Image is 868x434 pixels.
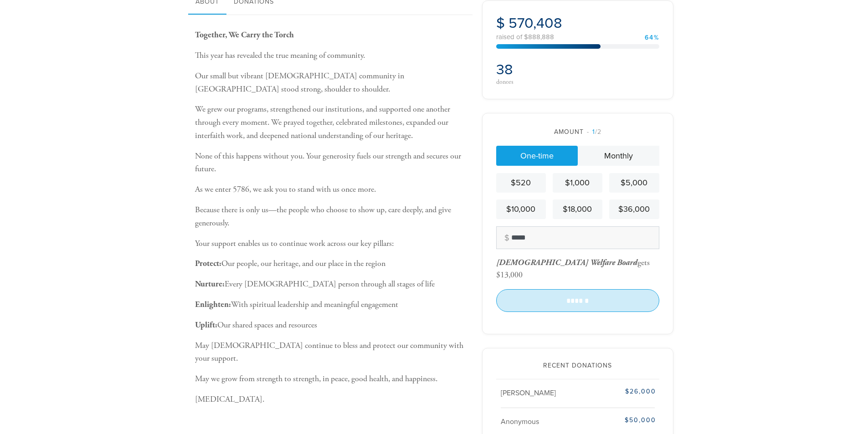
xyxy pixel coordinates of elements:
b: Together, We Carry the Torch [195,30,294,40]
div: $5,000 [613,177,655,189]
p: Your support enables us to continue work across our key pillars: [195,237,468,250]
div: raised of $888,888 [496,34,659,41]
p: Our small but vibrant [DEMOGRAPHIC_DATA] community in [GEOGRAPHIC_DATA] stood strong, shoulder to... [195,70,468,96]
a: $520 [496,173,546,193]
p: Our people, our heritage, and our place in the region [195,257,468,271]
p: May [DEMOGRAPHIC_DATA] continue to bless and protect our community with your support. [195,339,468,366]
a: $36,000 [609,199,659,219]
p: [MEDICAL_DATA]. [195,393,468,406]
p: We grew our programs, strengthened our institutions, and supported one another through every mome... [195,103,468,142]
p: None of this happens without you. Your generosity fuels our strength and secures our future. [195,150,468,176]
div: $50,000 [602,415,656,425]
div: $1,000 [556,177,599,189]
div: $36,000 [613,203,655,215]
p: Every [DEMOGRAPHIC_DATA] person through all stages of life [195,278,468,291]
a: $5,000 [609,173,659,193]
p: This year has revealed the true meaning of community. [195,49,468,62]
p: May we grow from strength to strength, in peace, good health, and happiness. [195,373,468,386]
span: Anonymous [501,417,539,426]
div: $13,000 [496,270,523,280]
a: $1,000 [553,173,602,193]
span: 570,408 [508,15,562,32]
a: One-time [496,146,578,166]
p: With spiritual leadership and meaningful engagement [195,298,468,311]
div: 64% [645,35,659,41]
div: $26,000 [602,387,656,396]
a: $18,000 [553,199,602,219]
div: Amount [496,127,659,137]
div: $10,000 [500,203,542,215]
h2: 38 [496,61,575,78]
div: $18,000 [556,203,599,215]
span: /2 [587,128,601,136]
b: Protect: [195,258,221,269]
b: Nurture: [195,279,225,289]
span: 1 [592,128,595,136]
b: Uplift: [195,320,217,330]
span: [PERSON_NAME] [501,388,556,398]
div: gets [496,257,650,268]
b: Enlighten: [195,299,231,310]
div: donors [496,79,575,85]
p: As we enter 5786, we ask you to stand with us once more. [195,183,468,196]
p: Because there is only us—the people who choose to show up, care deeply, and give generously. [195,204,468,230]
a: Monthly [578,146,659,166]
span: $ [496,15,505,32]
a: $10,000 [496,199,546,219]
div: $520 [500,177,542,189]
h2: Recent Donations [496,362,659,370]
p: Our shared spaces and resources [195,319,468,332]
span: [DEMOGRAPHIC_DATA] Welfare Board [496,257,637,268]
